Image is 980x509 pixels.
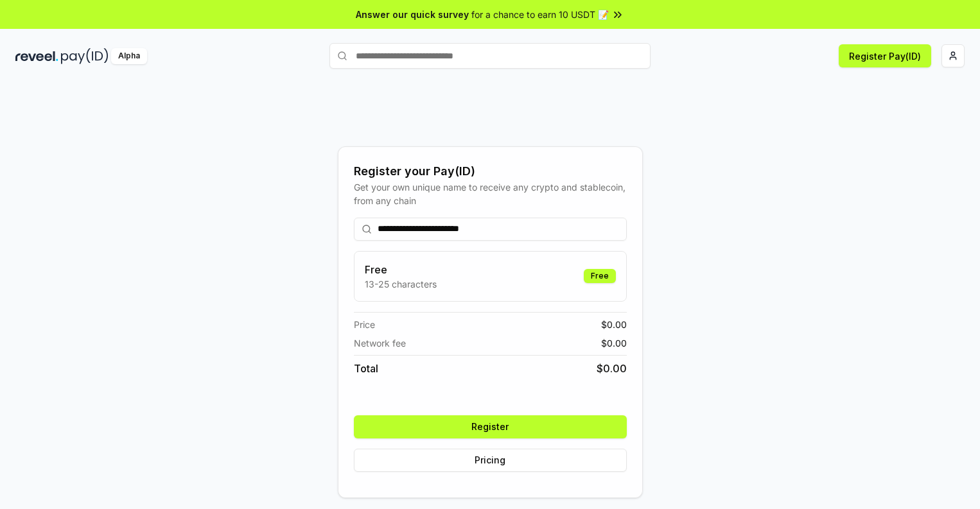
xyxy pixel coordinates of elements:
[354,361,378,376] span: Total
[15,48,58,64] img: reveel_dark
[601,336,627,350] span: $ 0.00
[354,336,406,350] span: Network fee
[356,8,469,21] span: Answer our quick survey
[584,269,616,283] div: Free
[354,415,627,438] button: Register
[365,277,437,291] p: 13-25 characters
[354,162,627,180] div: Register your Pay(ID)
[111,48,147,64] div: Alpha
[354,180,627,207] div: Get your own unique name to receive any crypto and stablecoin, from any chain
[354,318,375,331] span: Price
[597,361,627,376] span: $ 0.00
[471,8,609,21] span: for a chance to earn 10 USDT 📝
[365,262,437,277] h3: Free
[601,318,627,331] span: $ 0.00
[61,48,109,64] img: pay_id
[354,449,627,472] button: Pricing
[839,44,931,67] button: Register Pay(ID)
